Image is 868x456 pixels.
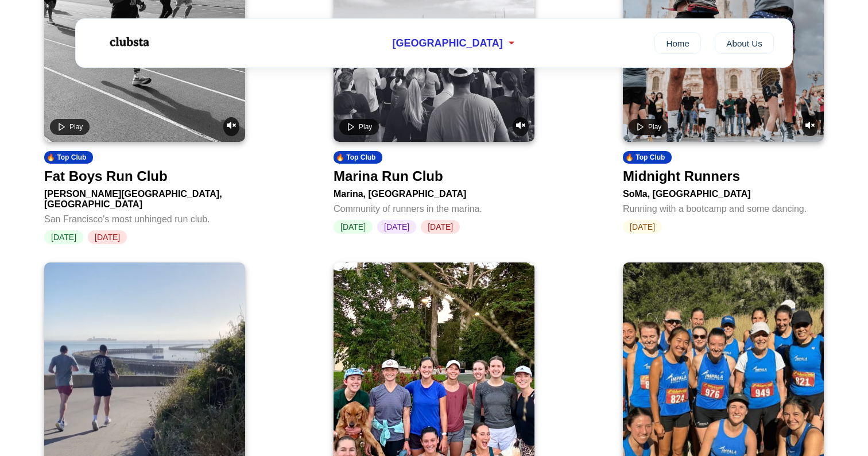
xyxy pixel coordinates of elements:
span: [DATE] [44,230,83,244]
div: San Francisco's most unhinged run club. [44,210,245,225]
div: Community of runners in the marina. [334,199,534,214]
div: [PERSON_NAME][GEOGRAPHIC_DATA], [GEOGRAPHIC_DATA] [44,184,245,210]
a: About Us [715,32,774,54]
span: [DATE] [421,220,460,234]
div: Running with a bootcamp and some dancing. [623,199,824,214]
span: Play [359,123,372,131]
div: 🔥 Top Club [334,151,382,164]
div: SoMa, [GEOGRAPHIC_DATA] [623,184,824,199]
span: [GEOGRAPHIC_DATA] [392,37,502,49]
span: [DATE] [88,230,127,244]
button: Unmute video [513,117,529,136]
button: Unmute video [802,117,818,136]
div: Midnight Runners [623,168,740,184]
div: 🔥 Top Club [623,151,672,164]
a: Home [654,32,701,54]
button: Play video [339,119,379,135]
button: Play video [50,119,90,135]
button: Unmute video [223,117,239,136]
span: [DATE] [623,220,662,234]
span: [DATE] [377,220,416,234]
span: Play [648,123,661,131]
img: Logo [94,28,163,56]
div: 🔥 Top Club [44,151,93,164]
div: Marina Run Club [334,168,443,184]
button: Play video [629,119,668,135]
span: [DATE] [334,220,373,234]
div: Fat Boys Run Club [44,168,168,184]
div: Marina, [GEOGRAPHIC_DATA] [334,184,534,199]
span: Play [69,123,83,131]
